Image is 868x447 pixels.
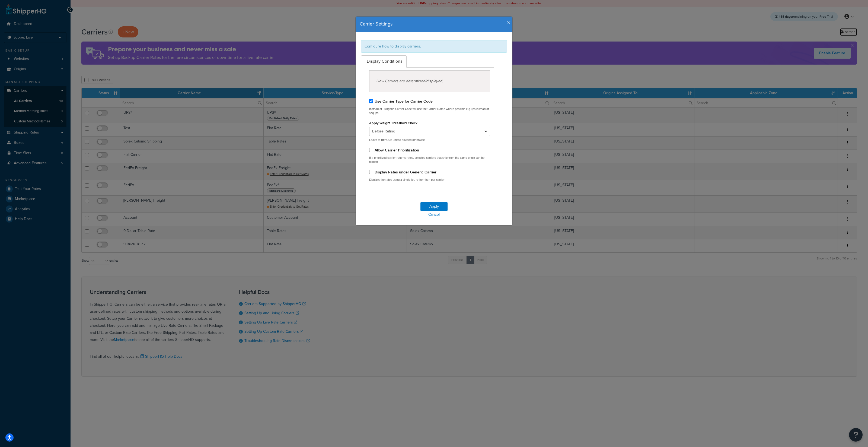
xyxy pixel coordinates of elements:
[369,70,490,92] div: How Carriers are determined/displayed.
[375,169,436,175] label: Display Rates under Generic Carrier
[360,21,508,28] h4: Carrier Settings
[361,55,407,68] a: Display Conditions
[369,121,417,125] label: Apply Weight Threshold Check
[356,211,512,218] a: Cancel
[361,40,507,53] div: Configure how to display carriers.
[369,170,373,174] input: Display Rates under Generic Carrier
[369,148,373,152] input: Allow Carrier Prioritization
[369,138,490,142] p: Leave to BEFORE unless advised otherwise
[420,202,448,211] button: Apply
[369,156,490,164] p: If a prioritized carrier returns rates, selected carriers that ship from the same origin can be h...
[375,99,433,104] label: Use Carrier Type for Carrier Code
[369,107,490,115] p: Instead of using the Carrier Code will use the Carrier Name where possible e.g ups instead of shq...
[369,178,490,182] p: Displays the rates using a single list, rather than per carrier
[369,99,373,103] input: Use Carrier Type for Carrier Code
[375,147,419,153] label: Allow Carrier Prioritization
